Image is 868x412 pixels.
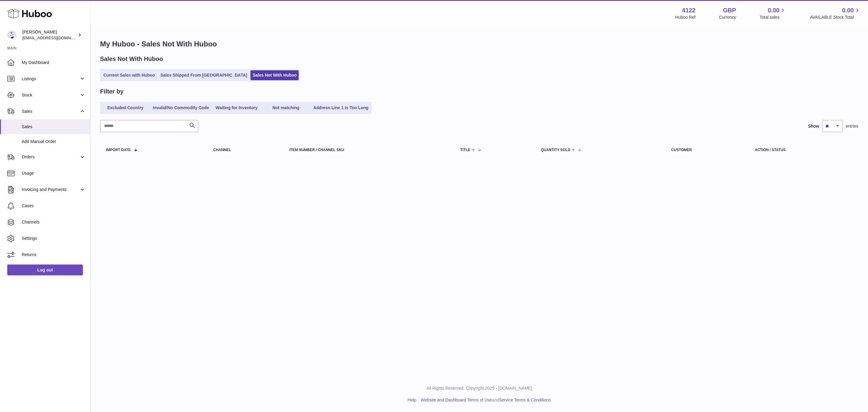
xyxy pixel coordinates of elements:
[250,70,299,80] a: Sales Not With Huboo
[22,76,79,82] span: Listings
[22,252,86,258] span: Returns
[22,29,77,41] div: [PERSON_NAME]
[421,398,492,402] a: Website and Dashboard Terms of Use
[101,103,149,113] a: Excluded Country
[22,170,86,176] span: Usage
[151,103,211,113] a: Invalid/No Commodity Code
[759,14,786,20] span: Total sales
[419,397,551,403] li: and
[22,124,86,130] span: Sales
[262,103,310,113] a: Not matching
[100,87,124,96] h2: Filter by
[95,385,863,391] p: All Rights Reserved. Copyright 2025 - [DOMAIN_NAME]
[808,123,819,129] label: Show
[810,6,861,20] a: 0.00 AVAILABLE Stock Total
[460,148,470,152] span: Title
[22,109,79,114] span: Sales
[7,30,16,40] img: internalAdmin-4122@internal.huboo.com
[22,35,89,40] span: [EMAIL_ADDRESS][DOMAIN_NAME]
[723,6,736,14] strong: GBP
[846,123,858,129] span: entries
[671,148,743,152] div: Customer
[100,55,163,63] h2: Sales Not With Huboo
[100,39,858,49] h1: My Huboo - Sales Not With Huboo
[22,154,79,160] span: Orders
[22,139,86,144] span: Add Manual Order
[675,14,696,20] div: Huboo Ref
[101,70,157,80] a: Current Sales with Huboo
[22,60,86,65] span: My Dashboard
[682,6,696,14] strong: 4122
[842,6,854,14] span: 0.00
[22,236,86,241] span: Settings
[759,6,786,20] a: 0.00 Total sales
[7,265,83,275] a: Log out
[22,203,86,209] span: Cases
[213,148,277,152] div: Channel
[106,148,131,152] span: Import date
[719,14,736,20] div: Currency
[408,398,417,402] a: Help
[810,14,861,20] span: AVAILABLE Stock Total
[768,6,780,14] span: 0.00
[311,103,371,113] a: Address Line 1 is Too Long
[541,148,571,152] span: Quantity Sold
[755,148,852,152] div: Action / Status
[499,398,551,402] a: Service Terms & Conditions
[22,187,79,192] span: Invoicing and Payments
[22,219,86,225] span: Channels
[158,70,249,80] a: Sales Shipped From [GEOGRAPHIC_DATA]
[212,103,261,113] a: Waiting for Inventory
[289,148,448,152] div: Item Number / Channel SKU
[22,92,79,98] span: Stock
